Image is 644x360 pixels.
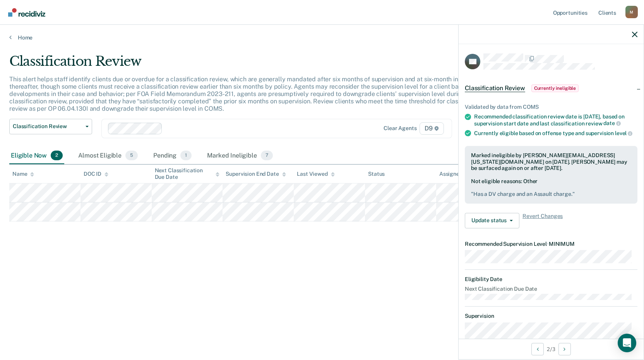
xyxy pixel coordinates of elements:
div: M [625,6,638,18]
dt: Supervision [465,313,637,319]
span: Currently ineligible [531,84,579,92]
button: Previous Opportunity [531,343,544,355]
button: Next Opportunity [558,343,571,355]
span: 1 [180,151,192,161]
dt: Recommended Supervision Level MINIMUM [465,241,637,247]
div: Almost Eligible [77,147,139,165]
a: Home [9,34,635,41]
span: 7 [261,151,273,161]
div: Marked Ineligible [206,147,274,165]
div: Marked ineligible by [PERSON_NAME][EMAIL_ADDRESS][US_STATE][DOMAIN_NAME] on [DATE]. [PERSON_NAME]... [471,152,631,171]
span: date [603,120,620,126]
dt: Eligibility Date [465,276,637,283]
div: Not eligible reasons: Other [471,178,631,197]
span: Revert Changes [522,213,563,228]
div: Recommended classification review date is [DATE], based on supervision start date and last classi... [474,113,637,127]
span: 5 [125,151,138,161]
div: Validated by data from COMS [465,104,637,110]
p: This alert helps staff identify clients due or overdue for a classification review, which are gen... [9,75,484,113]
div: DOC ID [84,171,108,177]
img: Recidiviz [8,8,45,17]
pre: " Has a DV charge and an Assault charge. " [471,191,631,197]
div: Currently eligible based on offense type and supervision [474,130,637,137]
span: • [547,241,549,247]
div: Clear agents [384,125,416,132]
span: level [615,130,632,136]
span: 2 [51,151,63,161]
div: Classification ReviewCurrently ineligible [459,76,644,101]
div: Open Intercom Messenger [618,334,636,352]
div: Name [12,171,34,177]
button: Profile dropdown button [625,6,638,18]
span: D9 [420,122,444,135]
div: Supervision End Date [226,171,286,177]
button: Update status [465,213,519,228]
div: Classification Review [9,53,492,75]
span: Classification Review [465,84,525,92]
div: Eligible Now [9,147,64,165]
div: Status [368,171,385,177]
div: Pending [152,147,193,165]
dt: Next Classification Due Date [465,286,637,292]
div: Next Classification Due Date [155,167,220,180]
div: 2 / 3 [459,339,644,359]
div: Assigned to [439,171,476,177]
div: Last Viewed [297,171,334,177]
span: Classification Review [13,123,82,130]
